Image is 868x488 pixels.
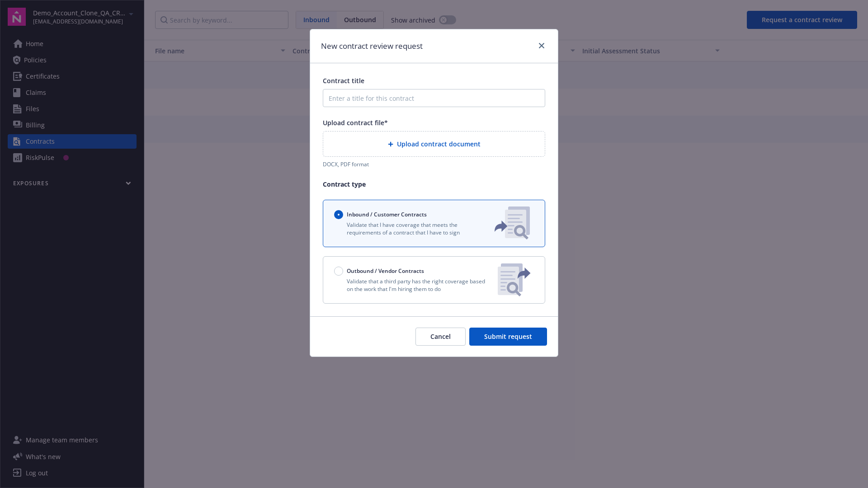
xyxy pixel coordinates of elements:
[536,40,547,51] a: close
[430,332,451,341] span: Cancel
[334,267,343,276] input: Outbound / Vendor Contracts
[469,328,547,346] button: Submit request
[323,256,545,304] button: Outbound / Vendor ContractsValidate that a third party has the right coverage based on the work t...
[323,179,545,189] p: Contract type
[484,332,532,341] span: Submit request
[323,131,545,157] div: Upload contract document
[397,139,481,149] span: Upload contract document
[321,40,423,52] h1: New contract review request
[334,210,343,219] input: Inbound / Customer Contracts
[323,118,388,127] span: Upload contract file*
[347,267,424,275] span: Outbound / Vendor Contracts
[323,89,545,107] input: Enter a title for this contract
[323,76,364,85] span: Contract title
[323,200,545,247] button: Inbound / Customer ContractsValidate that I have coverage that meets the requirements of a contra...
[334,221,480,236] p: Validate that I have coverage that meets the requirements of a contract that I have to sign
[323,160,545,168] div: DOCX, PDF format
[347,211,427,218] span: Inbound / Customer Contracts
[415,328,466,346] button: Cancel
[334,277,491,293] p: Validate that a third party has the right coverage based on the work that I'm hiring them to do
